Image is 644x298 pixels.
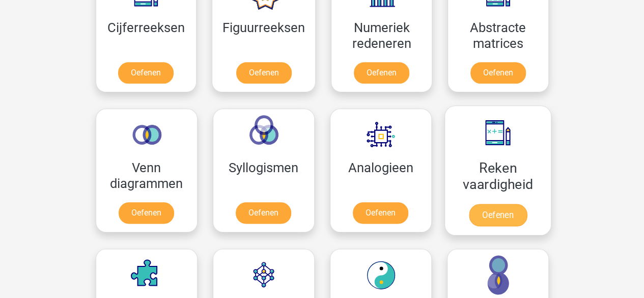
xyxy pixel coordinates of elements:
[119,202,174,224] a: Oefenen
[468,204,526,226] a: Oefenen
[236,62,292,84] a: Oefenen
[354,62,409,84] a: Oefenen
[470,62,526,84] a: Oefenen
[118,62,174,84] a: Oefenen
[236,202,291,224] a: Oefenen
[353,202,408,224] a: Oefenen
